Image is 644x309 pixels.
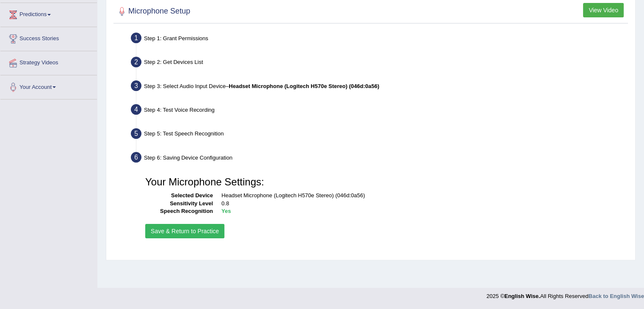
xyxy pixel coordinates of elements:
[0,27,97,48] a: Success Stories
[127,126,631,144] div: Step 5: Test Speech Recognition
[486,288,644,300] div: 2025 © All Rights Reserved
[221,200,622,208] dd: 0.8
[127,149,631,168] div: Step 6: Saving Device Configuration
[0,51,97,72] a: Strategy Videos
[504,293,540,299] strong: English Wise.
[127,102,631,120] div: Step 4: Test Voice Recording
[145,177,622,188] h3: Your Microphone Settings:
[116,5,190,18] h2: Microphone Setup
[145,207,213,215] dt: Speech Recognition
[145,192,213,200] dt: Selected Device
[0,3,97,24] a: Predictions
[127,54,631,73] div: Step 2: Get Devices List
[583,3,624,17] button: View Video
[589,293,644,299] a: Back to English Wise
[145,200,213,208] dt: Sensitivity Level
[221,208,231,214] b: Yes
[0,75,97,97] a: Your Account
[145,224,224,238] button: Save & Return to Practice
[127,78,631,97] div: Step 3: Select Audio Input Device
[127,30,631,49] div: Step 1: Grant Permissions
[226,83,379,89] span: –
[221,192,622,200] dd: Headset Microphone (Logitech H570e Stereo) (046d:0a56)
[229,83,379,89] b: Headset Microphone (Logitech H570e Stereo) (046d:0a56)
